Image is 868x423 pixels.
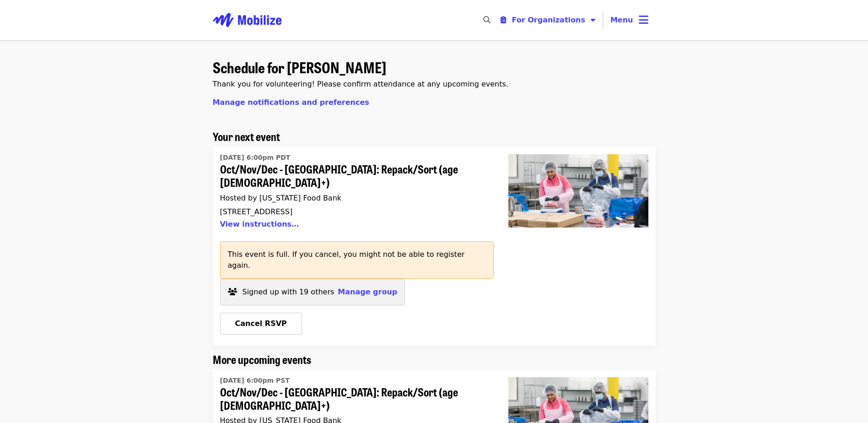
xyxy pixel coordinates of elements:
button: Manage group [338,287,397,298]
span: Menu [610,16,633,24]
input: Search [496,9,503,31]
i: clipboard-list icon [501,16,506,24]
button: Toggle organizer menu [493,11,603,29]
i: caret-down icon [591,16,595,24]
i: bars icon [639,13,648,27]
span: For Organizations [512,16,585,24]
span: Cancel RSVP [235,319,287,328]
time: [DATE] 6:00pm PDT [220,153,291,163]
button: Toggle account menu [603,9,656,31]
p: This event is full. If you cancel, you might not be able to register again. [228,249,486,271]
span: Schedule for [PERSON_NAME] [213,56,386,78]
img: Mobilize - Home [213,5,281,35]
a: Oct/Nov/Dec - Beaverton: Repack/Sort (age 10+) [501,147,656,346]
a: Oct/Nov/Dec - Beaverton: Repack/Sort (age 10+) [220,151,486,234]
a: Manage notifications and preferences [213,98,369,107]
span: More upcoming events [213,351,311,367]
i: search icon [483,16,491,24]
span: Your next event [213,128,280,144]
span: Signed up with 19 others [243,287,334,296]
span: Manage group [338,287,397,296]
img: Oct/Nov/Dec - Beaverton: Repack/Sort (age 10+) [508,154,648,228]
button: Cancel RSVP [220,313,302,335]
span: Oct/Nov/Dec - [GEOGRAPHIC_DATA]: Repack/Sort (age [DEMOGRAPHIC_DATA]+) [220,163,486,189]
button: View instructions… [220,220,299,228]
span: Thank you for volunteering! Please confirm attendance at any upcoming events. [213,80,508,88]
span: Hosted by [US_STATE] Food Bank [220,194,342,202]
i: users icon [228,287,237,296]
div: [STREET_ADDRESS] [220,207,486,216]
span: Oct/Nov/Dec - [GEOGRAPHIC_DATA]: Repack/Sort (age [DEMOGRAPHIC_DATA]+) [220,385,486,412]
time: [DATE] 6:00pm PST [220,376,290,385]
